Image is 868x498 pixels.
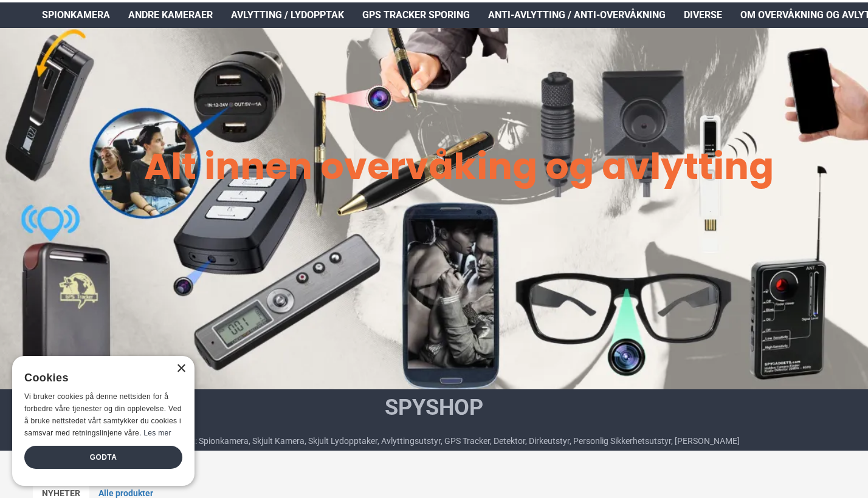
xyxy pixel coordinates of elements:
[684,8,722,22] span: Diverse
[128,392,740,423] h1: SpyShop
[33,2,119,28] a: Spionkamera
[675,2,731,28] a: Diverse
[128,435,740,448] div: Produktsortiment: Spionkamera, Skjult Kamera, Skjult Lydopptaker, Avlyttingsutstyr, GPS Tracker, ...
[24,365,174,391] div: Cookies
[362,8,470,22] span: GPS Tracker Sporing
[231,8,344,22] span: Avlytting / Lydopptak
[42,8,110,22] span: Spionkamera
[24,446,182,469] div: Godta
[353,2,479,28] a: GPS Tracker Sporing
[143,429,171,437] a: Les mer, opens a new window
[222,2,353,28] a: Avlytting / Lydopptak
[24,392,182,437] span: Vi bruker cookies på denne nettsiden for å forbedre våre tjenester og din opplevelse. Ved å bruke...
[128,8,213,22] span: Andre kameraer
[119,2,222,28] a: Andre kameraer
[488,8,666,22] span: Anti-avlytting / Anti-overvåkning
[479,2,675,28] a: Anti-avlytting / Anti-overvåkning
[176,364,185,373] div: Close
